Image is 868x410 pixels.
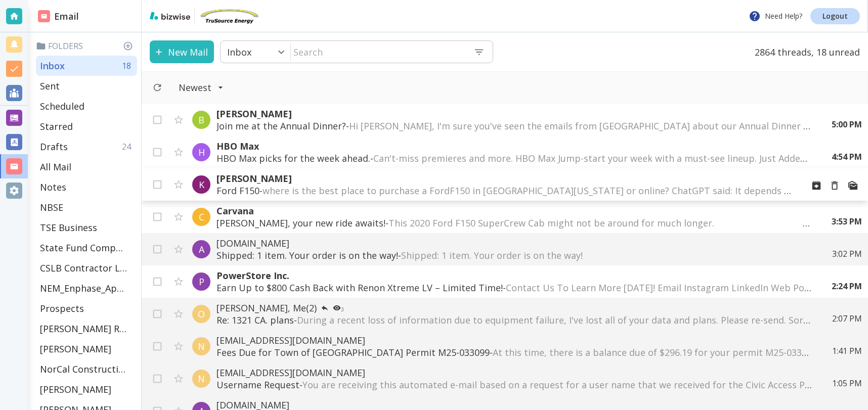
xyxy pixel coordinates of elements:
p: HBO Max [216,140,811,152]
img: TruSource Energy, Inc. [199,8,259,24]
p: N [198,373,205,385]
p: Re: 1321 CA. plans - [216,314,812,326]
p: B [198,114,204,126]
p: Ford F150 - [216,185,795,197]
div: Starred [36,116,137,136]
img: DashboardSidebarEmail.svg [38,10,50,22]
p: Prospects [40,302,84,314]
button: Archive [807,176,826,195]
p: 4:54 PM [832,151,862,162]
p: H [198,146,205,158]
button: Mark as Read [844,176,862,195]
p: All Mail [40,161,71,173]
p: [PERSON_NAME], your new ride awaits! - [216,217,811,229]
button: Filter [168,76,234,99]
div: Scheduled [36,96,137,116]
p: HBO Max picks for the week ahead. - [216,152,811,164]
p: 24 [122,141,135,152]
p: State Fund Compensation [40,242,127,254]
p: Carvana [216,205,811,217]
p: PowerStore Inc. [216,269,811,282]
div: [PERSON_NAME] [36,339,137,359]
p: [PERSON_NAME] [40,343,111,355]
div: NBSE [36,197,137,217]
p: NorCal Construction [40,363,127,375]
button: Refresh [148,78,166,97]
p: Inbox [40,60,65,72]
p: [PERSON_NAME] [40,383,111,395]
p: 18 [122,60,135,71]
div: NEM_Enphase_Applications [36,278,137,298]
p: Notes [40,181,66,193]
p: Fees Due for Town of [GEOGRAPHIC_DATA] Permit M25-033099 - [216,346,812,358]
p: [PERSON_NAME] Residence [40,323,127,335]
button: 3 [329,302,348,314]
div: All Mail [36,157,137,177]
h2: Email [38,10,79,23]
p: A [199,243,204,255]
button: Move to Trash [826,176,844,195]
p: Scheduled [40,100,84,112]
p: 2864 threads, 18 unread [749,40,860,63]
p: K [199,178,204,191]
input: Search [291,41,465,62]
p: Username Request - [216,379,812,391]
p: 5:00 PM [832,119,862,130]
p: CSLB Contractor License [40,262,127,274]
div: Notes [36,177,137,197]
p: 1:41 PM [832,345,862,356]
p: Folders [36,40,137,52]
p: 2:24 PM [832,281,862,292]
p: Starred [40,120,73,132]
div: Inbox18 [36,56,137,76]
p: Join me at the Annual Dinner? - [216,120,811,132]
p: NBSE [40,201,63,213]
img: bizwise [150,12,190,20]
a: Logout [810,8,860,24]
p: 2:07 PM [832,313,862,324]
button: New Mail [150,40,214,63]
div: [PERSON_NAME] [36,379,137,399]
p: Drafts [40,141,68,153]
p: Inbox [227,46,251,58]
div: TSE Business [36,217,137,238]
p: 3:53 PM [832,216,862,227]
div: Prospects [36,298,137,318]
p: O [198,308,205,320]
p: TSE Business [40,221,97,234]
p: Logout [822,13,848,20]
div: State Fund Compensation [36,238,137,258]
div: [PERSON_NAME] Residence [36,318,137,339]
p: C [199,211,204,223]
p: Earn Up to $800 Cash Back with Renon Xtreme LV – Limited Time! - [216,282,811,294]
p: [PERSON_NAME], Me (2) [216,302,812,314]
span: Shipped: 1 item. Your order is on the way!͏ ‌ ͏ ‌ ͏ ‌ ͏ ‌ ͏ ‌ ͏ ‌ ͏ ‌ ͏ ‌ ͏ ‌ ͏ ‌ ͏ ‌ ͏ ‌ ͏ ‌ ͏ ‌... [401,249,783,261]
p: [PERSON_NAME] [216,108,811,120]
p: [DOMAIN_NAME] [216,237,812,249]
p: 1:05 PM [832,378,862,389]
p: [EMAIL_ADDRESS][DOMAIN_NAME] [216,334,812,346]
p: Sent [40,80,60,92]
p: N [198,340,205,352]
p: 3 [341,307,344,312]
div: Sent [36,76,137,96]
div: NorCal Construction [36,359,137,379]
p: NEM_Enphase_Applications [40,282,127,294]
p: [EMAIL_ADDRESS][DOMAIN_NAME] [216,367,812,379]
p: Shipped: 1 item. Your order is on the way! - [216,249,812,261]
p: 3:02 PM [832,248,862,259]
div: Drafts24 [36,136,137,157]
p: [PERSON_NAME] [216,172,795,185]
p: Need Help? [749,10,802,22]
div: CSLB Contractor License [36,258,137,278]
p: P [199,276,204,288]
